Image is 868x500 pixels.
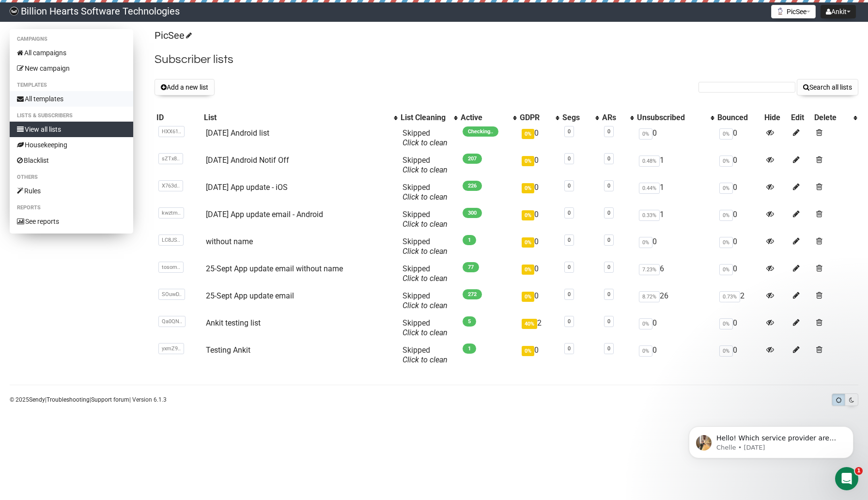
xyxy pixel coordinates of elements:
a: Rules [10,183,133,199]
a: Housekeeping [10,137,133,153]
span: 0% [719,156,733,167]
span: 0% [522,265,534,275]
span: Skipped [403,345,448,364]
td: 0 [635,125,716,152]
td: 0 [518,287,560,314]
a: Click to clean [403,355,448,364]
td: 0 [715,342,762,369]
th: GDPR: No sort applied, activate to apply an ascending sort [518,111,560,125]
button: Search all lists [797,79,858,95]
td: 26 [635,287,716,314]
span: 0% [719,264,733,275]
a: Sendy [29,396,45,403]
a: 25-Sept App update email without name [206,264,343,273]
a: 0 [568,128,571,135]
td: 0 [518,179,560,206]
span: 0% [719,210,733,221]
span: 0% [719,345,733,357]
li: Templates [10,79,133,91]
a: 0 [568,183,571,189]
th: Segs: No sort applied, activate to apply an ascending sort [560,111,600,125]
td: 0 [715,260,762,287]
td: 0 [715,179,762,206]
span: sZTx8.. [158,153,183,164]
span: 0% [522,183,534,193]
a: 0 [568,237,571,243]
a: 0 [607,264,610,270]
a: Ankit testing list [206,318,261,328]
span: Skipped [403,128,448,147]
th: Edit: No sort applied, sorting is disabled [789,111,812,125]
div: ARs [602,113,625,123]
span: 0% [522,346,534,356]
div: Segs [562,113,590,123]
span: 0% [639,318,652,329]
span: 0.44% [639,183,660,194]
th: Delete: No sort applied, activate to apply an ascending sort [812,111,858,125]
td: 0 [518,206,560,233]
td: 0 [518,260,560,287]
a: 0 [568,264,571,270]
span: 77 [463,262,479,272]
a: [DATE] Android list [206,128,269,138]
a: Click to clean [403,274,448,283]
td: 2 [518,314,560,342]
div: GDPR [520,113,551,123]
a: New campaign [10,61,133,76]
span: 0% [719,128,733,140]
a: View all lists [10,122,133,137]
a: Testing Ankit [206,345,250,355]
a: Click to clean [403,165,448,174]
td: 0 [518,125,560,152]
a: PicSee [155,30,190,41]
td: 0 [715,125,762,152]
a: 0 [607,237,610,243]
td: 0 [518,152,560,179]
a: without name [206,237,253,246]
a: 0 [568,318,571,325]
div: ID [156,113,200,123]
img: 1.png [776,7,784,15]
span: Checking.. [463,126,498,137]
iframe: Intercom live chat [835,467,858,490]
a: 0 [568,156,571,162]
th: ARs: No sort applied, activate to apply an ascending sort [600,111,635,125]
a: 0 [607,128,610,135]
span: 0.33% [639,210,660,221]
span: X763d.. [158,180,183,191]
th: Bounced: No sort applied, sorting is disabled [715,111,762,125]
div: Active [461,113,508,123]
span: Skipped [403,210,448,229]
iframe: Intercom notifications message [674,406,868,474]
td: 0 [518,233,560,260]
span: 0% [522,156,534,166]
span: 40% [522,319,537,329]
li: Campaigns [10,33,133,45]
td: 0 [715,152,762,179]
a: 0 [607,345,610,352]
span: Skipped [403,183,448,202]
h2: Subscriber lists [155,51,858,68]
th: Hide: No sort applied, sorting is disabled [762,111,790,125]
span: 226 [463,181,482,191]
td: 6 [635,260,716,287]
a: 0 [568,345,571,352]
span: 0% [522,210,534,220]
span: 0% [522,129,534,139]
a: Support forum [91,396,129,403]
span: 1 [855,467,863,475]
th: ID: No sort applied, sorting is disabled [155,111,202,125]
a: 0 [607,210,610,216]
span: HXX61.. [158,126,185,137]
a: Troubleshooting [46,396,90,403]
th: Active: No sort applied, activate to apply an ascending sort [459,111,518,125]
span: 0% [719,183,733,194]
span: Skipped [403,264,448,283]
span: 0% [719,318,733,329]
a: See reports [10,214,133,229]
p: © 2025 | | | Version 6.1.3 [10,394,167,405]
a: All campaigns [10,45,133,61]
a: Click to clean [403,301,448,310]
div: Unsubscribed [637,113,706,123]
